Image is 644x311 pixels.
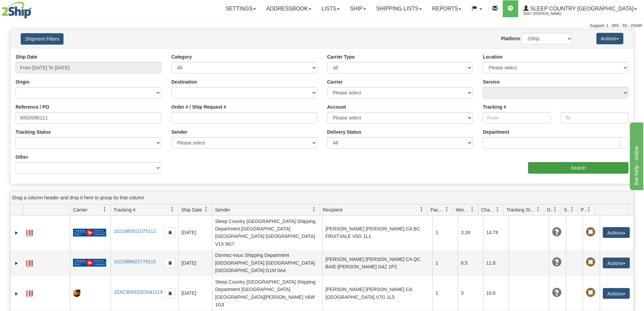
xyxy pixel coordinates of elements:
[212,216,322,250] td: Sleep Country [GEOGRAPHIC_DATA] Shipping Department [GEOGRAPHIC_DATA] [GEOGRAPHIC_DATA] [GEOGRAPH...
[164,288,175,298] button: Copy to clipboard
[178,276,212,310] td: [DATE]
[316,0,345,17] a: Lists
[171,53,192,60] label: Category
[16,79,29,85] label: Origin
[13,260,20,267] a: Expand
[171,104,226,110] label: Order # / Ship Request #
[323,206,342,213] span: Recipient
[583,204,595,215] a: Pickup Status filter column settings
[26,287,33,298] a: Label
[322,216,432,250] td: [PERSON_NAME] [PERSON_NAME] CA BC FRUITVALE V0G 1L1
[458,216,483,250] td: 3.18
[532,204,544,215] a: Tracking Status filter column settings
[566,204,578,215] a: Shipment Issues filter column settings
[16,154,28,160] label: Other
[327,79,343,85] label: Carrier
[586,288,595,297] span: Pickup Not Assigned
[322,250,432,276] td: [PERSON_NAME] [PERSON_NAME] CA QC BAIE-[PERSON_NAME] G4Z 1P2
[581,206,587,213] span: Pickup Status
[547,206,553,213] span: Delivery Status
[178,216,212,250] td: [DATE]
[164,258,175,268] button: Copy to clipboard
[181,206,202,213] span: Ship Date
[13,229,20,236] a: Expand
[416,204,427,215] a: Recipient filter column settings
[114,206,136,213] span: Tracking #
[483,104,506,110] label: Tracking #
[16,53,38,60] label: Ship Date
[456,206,470,213] span: Weight
[596,33,623,44] button: Actions
[586,227,595,237] span: Pickup Not Assigned
[432,216,458,250] td: 1
[483,79,500,85] label: Service
[552,227,562,237] span: Unknown
[114,289,163,295] a: 1ZAC90932003341319
[73,289,80,297] img: 8 - UPS
[371,0,427,17] a: Shipping lists
[441,204,453,215] a: Packages filter column settings
[2,23,642,29] div: Support: 1 - 855 - 55 - 2SHIP
[552,258,562,267] span: Unknown
[327,129,361,135] label: Delivery Status
[171,129,187,135] label: Sender
[528,162,628,174] input: Search
[73,228,106,237] img: 20 - Canada Post
[13,290,20,297] a: Expand
[483,129,509,135] label: Department
[501,35,520,42] label: Platform
[73,259,106,267] img: 20 - Canada Post
[322,276,432,310] td: [PERSON_NAME] [PERSON_NAME] CA [GEOGRAPHIC_DATA] V7G 1L5
[345,0,371,17] a: Ship
[21,33,64,45] button: Shipment Filters
[506,206,536,213] span: Tracking Status
[114,228,156,234] a: 1021985811075112
[432,250,458,276] td: 1
[171,79,197,85] label: Destination
[552,288,562,297] span: Unknown
[167,204,178,215] a: Tracking # filter column settings
[261,0,316,17] a: Addressbook
[561,112,628,124] input: To
[16,104,49,110] label: Reference / PO
[2,2,31,19] img: logo2044.jpg
[564,206,570,213] span: Shipment Issues
[114,259,156,264] a: 1021988823779115
[16,129,51,135] label: Tracking Status
[628,121,643,190] iframe: chat widget
[5,4,63,12] div: live help - online
[427,0,467,17] a: Reports
[215,206,230,213] span: Sender
[467,204,478,215] a: Weight filter column settings
[483,216,508,250] td: 14.78
[603,227,630,238] button: Actions
[200,204,212,215] a: Ship Date filter column settings
[603,288,630,299] button: Actions
[458,250,483,276] td: 6.5
[586,258,595,267] span: Pickup Not Assigned
[430,206,445,213] span: Packages
[529,6,634,12] span: Sleep Country [GEOGRAPHIC_DATA]
[73,206,88,213] span: Carrier
[308,204,320,215] a: Sender filter column settings
[10,191,634,204] div: grid grouping header
[458,276,483,310] td: 3
[26,227,33,238] a: Label
[481,206,495,213] span: Charge
[432,276,458,310] td: 1
[518,0,642,17] a: Sleep Country [GEOGRAPHIC_DATA] 2044 / [PERSON_NAME]
[327,53,355,60] label: Carrier Type
[26,257,33,268] a: Label
[220,0,261,17] a: Settings
[327,104,346,110] label: Account
[164,227,175,238] button: Copy to clipboard
[178,250,212,276] td: [DATE]
[212,276,322,310] td: Sleep Country [GEOGRAPHIC_DATA] Shipping Department [GEOGRAPHIC_DATA] [GEOGRAPHIC_DATA][PERSON_NA...
[483,276,508,310] td: 10.8
[212,250,322,276] td: Dormez-vous Shipping Department [GEOGRAPHIC_DATA] [GEOGRAPHIC_DATA] [GEOGRAPHIC_DATA] G1M 0A4
[483,250,508,276] td: 11.8
[99,204,111,215] a: Carrier filter column settings
[549,204,561,215] a: Delivery Status filter column settings
[483,53,502,60] label: Location
[492,204,503,215] a: Charge filter column settings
